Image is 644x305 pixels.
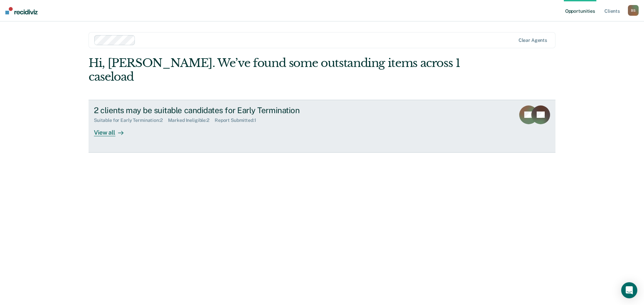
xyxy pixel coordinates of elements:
button: BS [628,5,639,16]
div: Suitable for Early Termination : 2 [94,118,168,123]
div: Report Submitted : 1 [215,118,262,123]
a: 2 clients may be suitable candidates for Early TerminationSuitable for Early Termination:2Marked ... [89,100,555,153]
div: Open Intercom Messenger [621,282,637,298]
div: View all [94,123,131,136]
div: 2 clients may be suitable candidates for Early Termination [94,105,329,115]
div: Hi, [PERSON_NAME]. We’ve found some outstanding items across 1 caseload [89,56,462,84]
div: Marked Ineligible : 2 [168,118,215,123]
div: Clear agents [519,37,547,43]
div: B S [628,5,639,16]
img: Recidiviz [5,7,38,14]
